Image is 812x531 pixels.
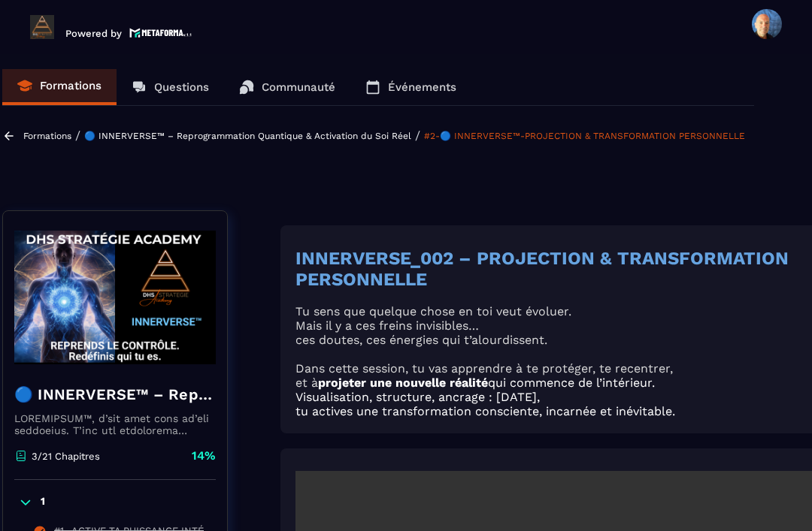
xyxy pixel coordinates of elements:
[350,69,471,105] a: Événements
[262,80,335,94] p: Communauté
[65,28,122,39] p: Powered by
[318,376,488,390] strong: projeter une nouvelle réalité
[415,128,420,143] span: /
[388,80,456,94] p: Événements
[192,448,216,464] p: 14%
[14,412,216,436] p: LOREMIPSUM™, d’sit amet cons ad’eli seddoeius. T’inc utl etdolorema aliquaeni ad minimveniamqui n...
[14,222,216,373] img: banner
[32,451,100,462] p: 3/21 Chapitres
[14,384,216,405] h4: 🔵 INNERVERSE™ – Reprogrammation Quantique & Activation du Soi Réel
[295,248,789,290] strong: INNERVERSE_002 – PROJECTION & TRANSFORMATION PERSONNELLE
[424,131,745,141] a: #2-🔵 INNERVERSE™-PROJECTION & TRANSFORMATION PERSONNELLE
[30,15,54,39] img: logo-branding
[117,69,224,105] a: Questions
[2,69,117,105] a: Formations
[295,376,318,390] span: et à
[295,304,571,318] span: Tu sens que quelque chose en toi veut évoluer.
[75,128,80,143] span: /
[295,361,673,376] span: Dans cette session, tu vas apprendre à te protéger, te recentrer,
[41,495,45,510] p: 1
[295,333,547,347] span: ces doutes, ces énergies qui t’alourdissent.
[40,79,101,92] p: Formations
[295,318,479,333] span: Mais il y a ces freins invisibles…
[23,131,71,141] a: Formations
[154,80,209,94] p: Questions
[129,26,192,39] img: logo
[84,131,411,141] a: 🔵 INNERVERSE™ – Reprogrammation Quantique & Activation du Soi Réel
[224,69,350,105] a: Communauté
